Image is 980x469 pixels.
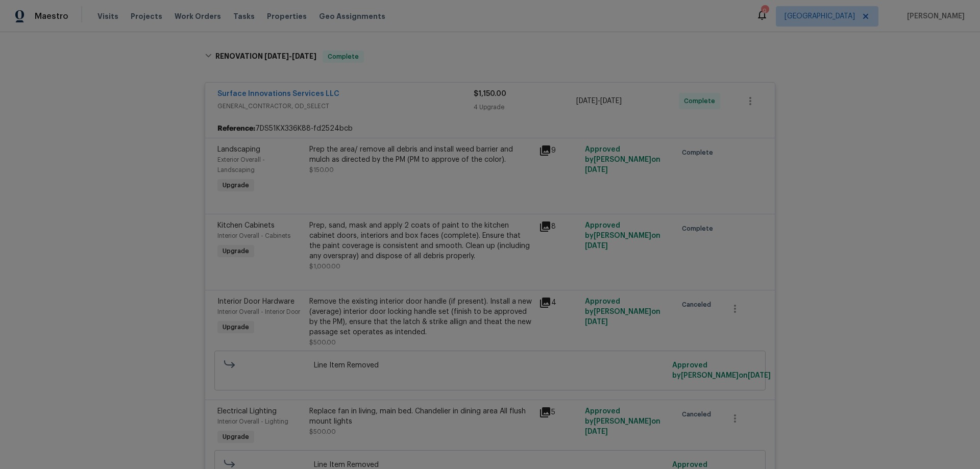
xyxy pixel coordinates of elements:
span: Tasks [233,13,255,20]
span: Visits [97,11,118,21]
span: [DATE] [748,372,771,379]
span: Upgrade [218,180,253,190]
div: 8 [539,220,579,233]
div: 9 [539,144,579,157]
span: [DATE] [264,53,289,60]
span: Canceled [682,300,715,310]
span: Complete [684,96,719,106]
a: Surface Innovations Services LLC [217,90,339,97]
span: Approved by [PERSON_NAME] on [672,362,771,379]
span: Interior Overall - Cabinets [217,233,290,239]
b: Reference: [217,124,255,134]
div: Remove the existing interior door handle (if present). Install a new (average) interior door lock... [309,297,533,337]
span: Upgrade [218,246,253,256]
span: Upgrade [218,322,253,332]
span: $500.00 [309,429,336,435]
div: Prep, sand, mask and apply 2 coats of paint to the kitchen cabinet doors, interiors and box faces... [309,220,533,261]
span: Approved by [PERSON_NAME] on [585,298,660,326]
div: 4 [539,297,579,309]
span: [DATE] [585,242,608,250]
span: [DATE] [585,318,608,326]
span: $150.00 [309,167,334,173]
span: Approved by [PERSON_NAME] on [585,222,660,250]
span: Projects [131,11,162,21]
span: Line Item Removed [314,360,667,371]
span: GENERAL_CONTRACTOR, OD_SELECT [217,101,474,111]
span: - [264,53,316,60]
span: Electrical Lighting [217,408,277,415]
span: [PERSON_NAME] [903,11,965,21]
span: Maestro [35,11,68,21]
span: Work Orders [175,11,221,21]
span: [DATE] [600,97,622,105]
span: Properties [267,11,307,21]
span: [DATE] [292,53,316,60]
span: Exterior Overall - Landscaping [217,157,265,173]
div: Replace fan in living, main bed. Chandelier in dining area All flush mount lights [309,406,533,427]
span: Geo Assignments [319,11,385,21]
span: Kitchen Cabinets [217,222,275,229]
span: $1,000.00 [309,263,340,269]
span: $500.00 [309,339,336,345]
span: Interior Door Hardware [217,298,295,305]
span: Interior Overall - Interior Door [217,309,300,315]
div: 7DS51KX336K88-fd2524bcb [205,119,775,138]
span: [DATE] [585,428,608,435]
span: Approved by [PERSON_NAME] on [585,408,660,435]
span: Landscaping [217,146,260,153]
span: Interior Overall - Lighting [217,418,288,425]
div: 9 [761,6,768,16]
span: Complete [682,224,717,234]
span: [DATE] [585,166,608,174]
div: 5 [539,406,579,418]
div: 4 Upgrade [474,102,576,112]
h6: RENOVATION [215,51,316,63]
span: Upgrade [218,432,253,442]
span: [DATE] [576,97,598,105]
div: RENOVATION [DATE]-[DATE]Complete [202,40,778,73]
span: Canceled [682,409,715,419]
div: Prep the area/ remove all debris and install weed barrier and mulch as directed by the PM (PM to ... [309,144,533,165]
span: Complete [682,147,717,158]
span: $1,150.00 [474,90,506,97]
span: Approved by [PERSON_NAME] on [585,146,660,174]
span: [GEOGRAPHIC_DATA] [785,11,855,21]
span: - [576,96,622,106]
span: Complete [324,52,363,62]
